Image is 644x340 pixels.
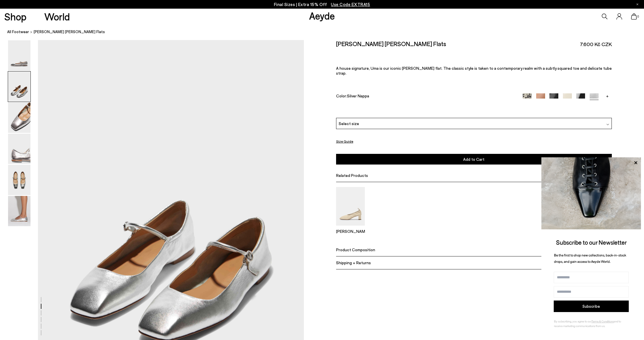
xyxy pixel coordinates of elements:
p: Final Sizes | Extra 15% Off [274,1,370,8]
img: Uma Mary-Jane Flats - Image 4 [8,134,30,164]
span: Product Composition [336,247,375,252]
a: + [603,93,612,99]
h2: [PERSON_NAME] [PERSON_NAME] Flats [336,40,446,47]
img: Narissa Ruched Pumps [336,187,365,225]
span: Add to Cart [463,157,484,162]
img: Uma Mary-Jane Flats - Image 3 [8,103,30,133]
span: Related Products [336,173,368,178]
a: Aeyde [309,10,335,22]
span: Select size [339,120,359,126]
p: [PERSON_NAME] [336,229,365,234]
img: Uma Mary-Jane Flats - Image 2 [8,71,30,102]
span: Shipping + Returns [336,260,371,265]
p: A house signature, Uma is our iconic [PERSON_NAME] flat. The classic style is taken to a contempo... [336,66,612,75]
img: Uma Mary-Jane Flats - Image 6 [8,196,30,226]
span: By subscribing, you agree to our [554,320,591,323]
img: Uma Mary-Jane Flats - Image 5 [8,165,30,195]
span: Navigate to /collections/ss25-final-sizes [331,2,370,7]
img: Uma Mary-Jane Flats - Image 1 [8,40,30,71]
a: Shop [4,12,26,22]
span: 0 [637,15,640,18]
button: Add to Cart [336,154,612,165]
a: World [44,12,70,22]
a: All Footwear [7,29,29,35]
a: Narissa Ruched Pumps [PERSON_NAME] [336,222,365,234]
span: [PERSON_NAME] [PERSON_NAME] Flats [34,29,105,35]
button: Size Guide [336,138,353,145]
nav: breadcrumb [7,24,644,40]
span: Subscribe to our Newsletter [556,239,627,246]
button: Subscribe [554,301,629,312]
img: ca3f721fb6ff708a270709c41d776025.jpg [541,157,641,229]
a: Terms & Conditions [591,320,614,323]
span: Silver Nappa [347,93,369,98]
span: Be the first to shop new collections, back-in-stock drops, and gain access to Aeyde World. [554,253,626,264]
span: 7.600 Kč CZK [580,41,612,48]
div: Color: [336,93,514,100]
img: svg%3E [606,123,609,126]
a: 0 [631,13,637,20]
